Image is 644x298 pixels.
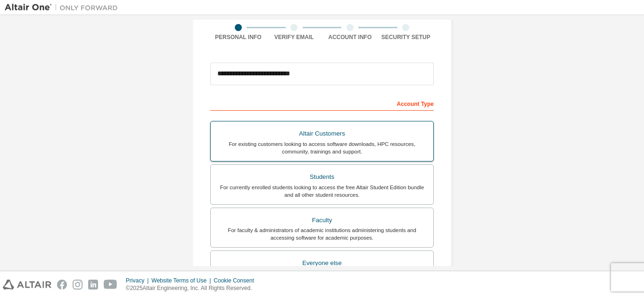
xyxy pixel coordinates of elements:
div: For existing customers looking to access software downloads, HPC resources, community, trainings ... [216,140,428,155]
div: Personal Info [210,33,266,41]
img: facebook.svg [57,280,67,290]
img: youtube.svg [104,280,117,290]
div: Altair Customers [216,127,428,140]
div: Website Terms of Use [151,277,214,284]
div: Security Setup [378,33,434,41]
div: Everyone else [216,257,428,270]
img: altair_logo.svg [3,280,51,290]
div: For currently enrolled students looking to access the free Altair Student Edition bundle and all ... [216,184,428,199]
div: Account Info [322,33,378,41]
div: Privacy [126,277,151,284]
img: instagram.svg [73,280,83,290]
div: Cookie Consent [214,277,259,284]
div: Verify Email [266,33,322,41]
div: Faculty [216,214,428,227]
p: © 2025 Altair Engineering, Inc. All Rights Reserved. [126,284,260,292]
div: For faculty & administrators of academic institutions administering students and accessing softwa... [216,226,428,242]
div: Students [216,170,428,184]
div: Account Type [210,96,434,111]
img: linkedin.svg [88,280,98,290]
img: Altair One [5,3,123,12]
